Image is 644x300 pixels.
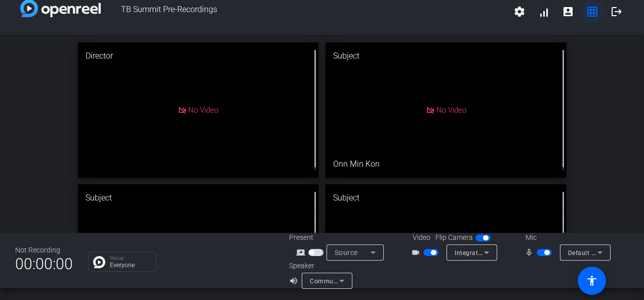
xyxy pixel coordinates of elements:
mat-icon: grid_on [586,6,598,18]
mat-icon: screen_share_outline [296,246,308,259]
span: Video [413,232,430,243]
img: Chat Icon [93,256,105,268]
div: Mic [515,232,617,243]
span: Flip Camera [435,232,473,243]
div: Not Recording [15,245,73,256]
mat-icon: videocam_outline [411,246,423,259]
span: Integrated Webcam (1bcf:28c4) [455,248,549,257]
span: Source [335,248,358,257]
div: Subject [326,184,567,212]
mat-icon: settings [513,6,526,18]
span: Communications - Speakers (Realtek(R) Audio) [310,277,449,285]
span: No Video [436,106,466,115]
div: Speaker [289,261,350,271]
mat-icon: accessibility [586,275,598,287]
div: Subject [326,42,567,70]
mat-icon: volume_up [289,275,301,287]
div: Director [78,42,319,70]
mat-icon: mic_none [525,246,537,259]
div: Subject [78,184,319,212]
div: Present [289,232,390,243]
span: 00:00:00 [15,252,73,276]
span: No Video [188,106,218,115]
mat-icon: logout [611,6,623,18]
p: Everyone [110,262,151,268]
mat-icon: account_box [562,6,574,18]
p: Group [110,256,151,261]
